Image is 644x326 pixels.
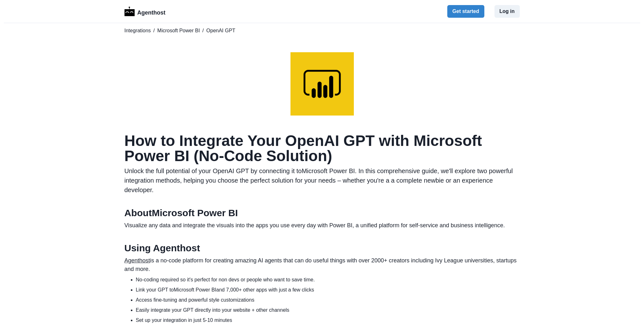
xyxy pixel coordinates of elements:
li: Set up your integration in just 5-10 minutes [136,317,520,324]
span: / [153,27,155,34]
button: Log in [494,5,520,18]
img: Logo [124,7,135,16]
button: Get started [447,5,484,18]
li: No-coding required so it's perfect for non devs or people who want to save time. [136,276,520,284]
a: Microsoft Power BI [157,27,200,34]
h1: How to Integrate Your OpenAI GPT with Microsoft Power BI (No-Code Solution) [124,133,520,164]
img: Microsoft Power BI logo for OpenAI GPT integration [290,52,354,116]
span: OpenAI GPT [206,27,235,34]
p: is a no-code platform for creating amazing AI agents that can do useful things with over 2000+ cr... [124,256,520,273]
a: Agenthost [124,257,150,264]
p: Agenthost [137,6,165,17]
nav: breadcrumb [124,27,520,34]
p: Visualize any data and integrate the visuals into the apps you use every day with Power BI, a uni... [124,221,520,230]
h2: About Microsoft Power BI [124,207,520,219]
a: Integrations [124,27,151,34]
li: Easily integrate your GPT directly into your website + other channels [136,306,520,314]
h2: Using Agenthost [124,242,520,254]
p: Unlock the full potential of your OpenAI GPT by connecting it to Microsoft Power BI . In this com... [124,166,520,195]
a: LogoAgenthost [124,6,166,17]
li: Access fine-tuning and powerful style customizations [136,296,520,304]
span: / [202,27,204,34]
li: Link your GPT to Microsoft Power BI and 7,000+ other apps with just a few clicks [136,286,520,294]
